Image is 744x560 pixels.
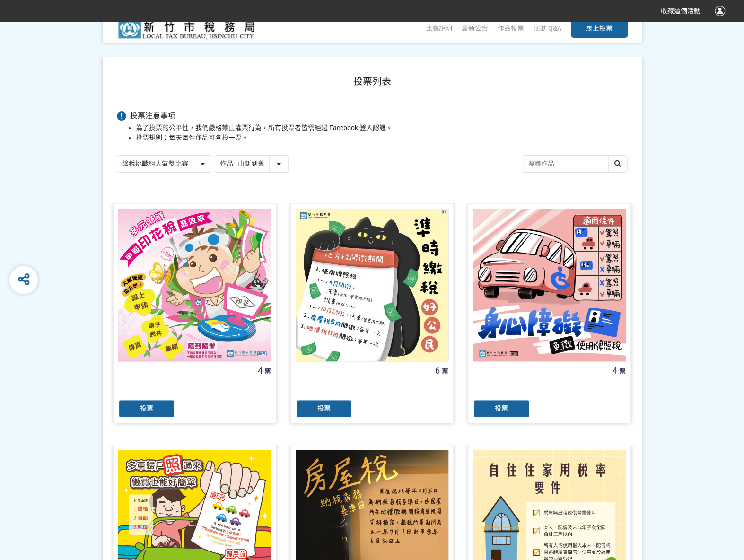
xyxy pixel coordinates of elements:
[586,25,613,32] span: 馬上投票
[290,203,454,423] a: 6票投票
[117,76,628,87] h1: 投票列表
[534,25,561,32] a: 活動 Q&A
[113,203,276,423] a: 4票投票
[613,366,617,376] span: 4
[117,17,259,40] img: 好竹意租稅圖卡創作比賽
[619,367,626,375] span: 票
[523,156,627,172] input: 搜尋作品
[317,404,331,412] span: 投票
[495,404,508,412] span: 投票
[426,25,452,32] a: 比賽說明
[258,366,263,376] span: 4
[462,25,488,32] a: 最新公告
[661,7,700,15] span: 收藏這個活動
[140,404,153,412] span: 投票
[468,203,631,423] a: 4票投票
[264,367,271,375] span: 票
[130,111,175,120] span: 投票注意事項
[136,123,628,133] li: 為了投票的公平性，我們嚴格禁止灌票行為，所有投票者皆需經過 Facebook 登入認證。
[571,19,628,38] button: 馬上投票
[435,366,440,376] span: 6
[136,133,628,143] li: 投票規則：每天每件作品可各投一票。
[442,367,448,375] span: 票
[498,25,524,32] span: 作品投票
